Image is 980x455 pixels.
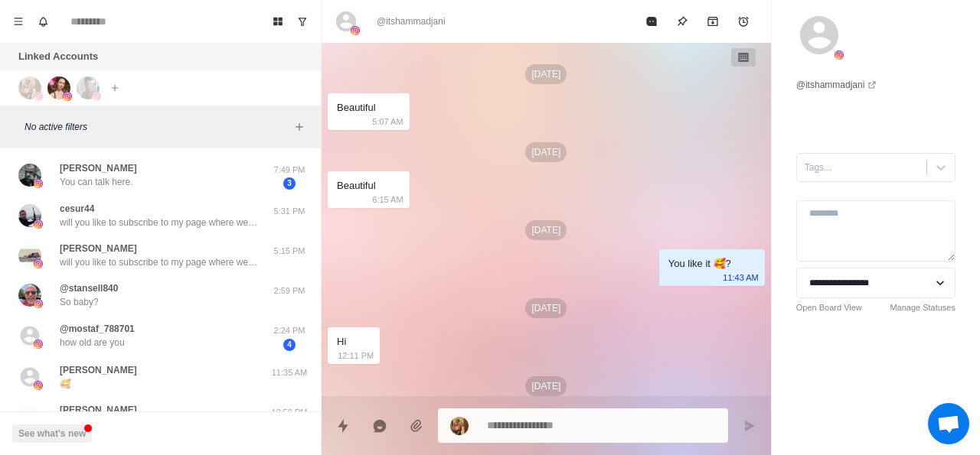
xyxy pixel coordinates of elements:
[401,411,432,441] button: Add media
[18,204,41,227] img: picture
[290,9,315,34] button: Show unread conversations
[337,99,376,116] div: Beautiful
[18,49,98,64] p: Linked Accounts
[266,9,290,34] button: Board View
[60,281,118,295] p: @stansell840
[337,333,346,350] div: Hi
[270,406,309,419] p: 10:50 PM
[106,79,124,97] button: Add account
[60,377,71,391] p: 🥰
[18,284,41,307] img: picture
[60,363,137,377] p: [PERSON_NAME]
[525,298,567,318] p: [DATE]
[60,202,94,216] p: cesur44
[525,220,567,240] p: [DATE]
[34,92,43,101] img: picture
[18,405,41,428] img: picture
[60,242,137,255] p: [PERSON_NAME]
[377,15,446,28] p: @itshammadjani
[60,216,259,229] p: will you like to subscribe to my page where we can get so personal and i can show you everything ...
[34,219,43,229] img: picture
[525,64,567,84] p: [DATE]
[77,76,100,99] img: picture
[667,6,697,37] button: Pin
[525,142,567,162] p: [DATE]
[270,245,309,258] p: 5:15 PM
[290,118,309,136] button: Add filters
[18,164,41,187] img: picture
[796,301,862,314] a: Open Board View
[34,179,43,188] img: picture
[328,411,358,441] button: Quick replies
[47,76,70,99] img: picture
[24,120,290,134] p: No active filters
[796,78,877,92] a: @itshammadjani
[835,50,844,60] img: picture
[723,269,758,286] p: 11:43 AM
[450,417,469,435] img: picture
[18,76,41,99] img: picture
[283,339,296,351] span: 4
[34,299,43,308] img: picture
[338,347,374,364] p: 12:11 PM
[18,244,41,267] img: picture
[525,376,567,396] p: [DATE]
[60,403,137,417] p: [PERSON_NAME]
[270,284,309,297] p: 2:59 PM
[734,411,765,441] button: Send message
[60,175,133,189] p: You can talk here.
[283,177,296,190] span: 3
[60,255,259,269] p: will you like to subscribe to my page where we can get so personal and i can show you everything ...
[337,177,376,194] div: Beautiful
[63,92,72,101] img: picture
[60,295,99,309] p: So baby?
[270,164,309,177] p: 7:49 PM
[372,113,403,130] p: 5:07 AM
[12,424,92,443] button: See what's new
[270,205,309,218] p: 5:31 PM
[60,322,135,336] p: @mostaf_788701
[270,324,309,337] p: 2:24 PM
[636,6,667,37] button: Mark as read
[31,9,55,34] button: Notifications
[928,403,969,444] div: Open chat
[890,301,955,314] a: Manage Statuses
[34,381,43,390] img: picture
[34,259,43,268] img: picture
[270,366,309,379] p: 11:35 AM
[60,161,137,175] p: [PERSON_NAME]
[364,411,395,441] button: Reply with AI
[92,92,101,101] img: picture
[372,191,403,208] p: 6:15 AM
[697,6,728,37] button: Archive
[34,340,43,349] img: picture
[728,6,759,37] button: Add reminder
[351,26,360,35] img: picture
[60,336,125,349] p: how old are you
[6,9,31,34] button: Menu
[668,255,731,272] div: You like it 🥰?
